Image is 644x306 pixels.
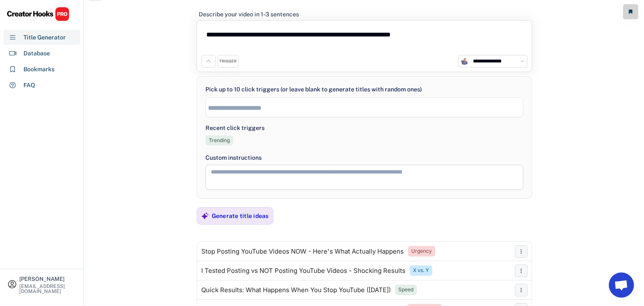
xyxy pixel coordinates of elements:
div: [PERSON_NAME] [19,276,76,282]
div: Custom instructions [205,153,523,162]
div: [EMAIL_ADDRESS][DOMAIN_NAME] [19,284,76,294]
img: channels4_profile.jpg [461,57,468,65]
div: I Tested Posting vs NOT Posting YouTube Videos - Shocking Results [201,267,405,274]
div: Describe your video in 1-3 sentences [199,10,299,18]
div: Bookmarks [23,65,55,74]
div: Title Generator [23,33,66,42]
a: Open chat [609,272,634,298]
div: Generate title ideas [212,212,269,220]
div: Pick up to 10 click triggers (or leave blank to generate titles with random ones) [205,85,422,94]
div: Database [23,49,50,58]
div: Trending [209,137,230,144]
div: Recent click triggers [205,124,265,132]
div: Quick Results: What Happens When You Stop YouTube ([DATE]) [201,287,391,293]
div: FAQ [23,81,35,90]
div: Speed [398,286,413,293]
div: Stop Posting YouTube Videos NOW - Here's What Actually Happens [201,248,404,255]
div: X vs. Y [413,267,429,274]
div: Urgency [411,248,432,255]
div: TRIGGER [219,59,236,64]
img: CHPRO%20Logo.svg [7,7,70,21]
